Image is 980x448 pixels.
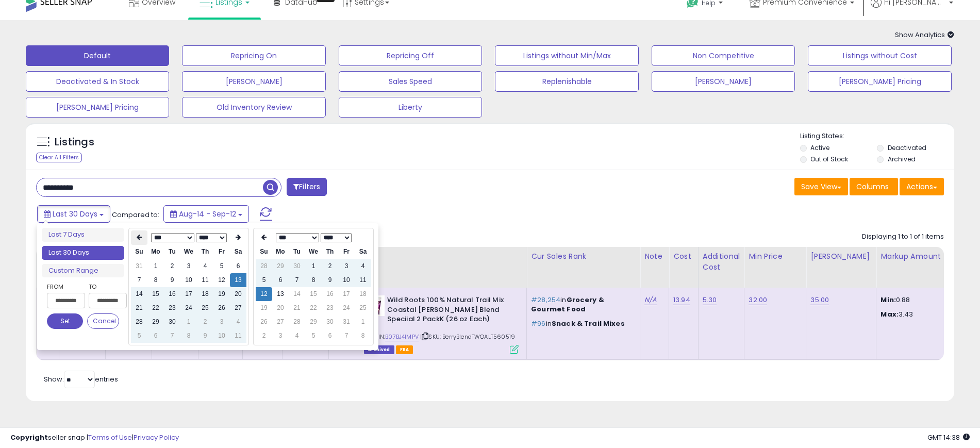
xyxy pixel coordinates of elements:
span: Grocery & Gourmet Food [531,295,604,314]
td: 6 [230,259,246,273]
span: #96 [531,319,545,328]
p: Listing States: [800,131,954,141]
td: 6 [322,329,338,343]
span: 2025-10-13 14:38 GMT [927,433,970,442]
td: 28 [289,315,305,329]
div: seller snap | | [10,433,179,443]
strong: Max: [881,309,899,319]
strong: Min: [881,295,896,305]
td: 18 [197,287,213,301]
td: 22 [147,301,164,315]
button: Listings without Cost [808,45,951,66]
label: Active [810,143,829,152]
td: 2 [322,259,338,273]
th: Fr [213,245,230,259]
td: 10 [213,329,230,343]
td: 2 [256,329,272,343]
td: 2 [197,315,213,329]
span: FBA [396,345,413,354]
span: Columns [856,181,889,192]
td: 27 [230,301,246,315]
td: 7 [338,329,355,343]
button: Repricing On [182,45,325,66]
p: 0.88 [881,295,966,305]
td: 1 [305,259,322,273]
td: 11 [355,273,371,287]
td: 16 [322,287,338,301]
li: Last 7 Days [42,228,124,242]
td: 27 [272,315,289,329]
td: 23 [322,301,338,315]
td: 29 [147,315,164,329]
td: 6 [272,273,289,287]
li: Last 30 Days [42,246,124,260]
td: 9 [322,273,338,287]
th: Tu [164,245,180,259]
td: 26 [256,315,272,329]
span: Aug-14 - Sep-12 [179,209,236,219]
td: 5 [213,259,230,273]
td: 3 [180,259,197,273]
td: 10 [180,273,197,287]
td: 30 [289,259,305,273]
td: 24 [180,301,197,315]
label: Deactivated [888,143,926,152]
td: 11 [197,273,213,287]
td: 17 [338,287,355,301]
td: 26 [213,301,230,315]
td: 9 [164,273,180,287]
th: Th [197,245,213,259]
span: Show: entries [44,374,118,384]
td: 14 [131,287,147,301]
th: Su [256,245,272,259]
td: 1 [180,315,197,329]
td: 22 [305,301,322,315]
td: 4 [197,259,213,273]
button: [PERSON_NAME] Pricing [808,71,951,92]
td: 28 [256,259,272,273]
div: Cost [673,251,694,262]
th: We [180,245,197,259]
div: Additional Cost [703,251,740,273]
button: Sales Speed [339,71,482,92]
div: Note [644,251,665,262]
p: 3.43 [881,310,966,319]
a: Privacy Policy [134,433,179,442]
button: Actions [900,178,944,195]
td: 9 [197,329,213,343]
button: Last 30 Days [37,205,110,223]
td: 16 [164,287,180,301]
td: 3 [338,259,355,273]
button: Filters [287,178,327,196]
b: Wild Roots 100% Natural Trail Mix Coastal [PERSON_NAME] Blend Speciial 2 PackK (26 oz Each) [387,295,512,327]
td: 7 [131,273,147,287]
td: 3 [213,315,230,329]
div: Cur Sales Rank [531,251,636,262]
span: Show Analytics [895,30,954,40]
td: 25 [355,301,371,315]
td: 1 [147,259,164,273]
div: ASIN: [364,295,519,353]
button: [PERSON_NAME] [652,71,795,92]
td: 24 [338,301,355,315]
td: 28 [131,315,147,329]
button: Default [26,45,169,66]
td: 19 [213,287,230,301]
button: Listings without Min/Max [495,45,638,66]
th: We [305,245,322,259]
label: To [89,281,119,292]
td: 4 [355,259,371,273]
td: 4 [230,315,246,329]
td: 2 [164,259,180,273]
span: Listings that have been deleted from Seller Central [364,345,394,354]
p: in [531,295,632,314]
span: Snack & Trail Mixes [552,319,625,328]
td: 4 [289,329,305,343]
button: Save View [794,178,848,195]
td: 6 [147,329,164,343]
td: 25 [197,301,213,315]
td: 20 [230,287,246,301]
span: #28,254 [531,295,560,305]
span: | SKU: BerryBlendTWOALT560519 [420,333,515,341]
div: Min Price [749,251,802,262]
